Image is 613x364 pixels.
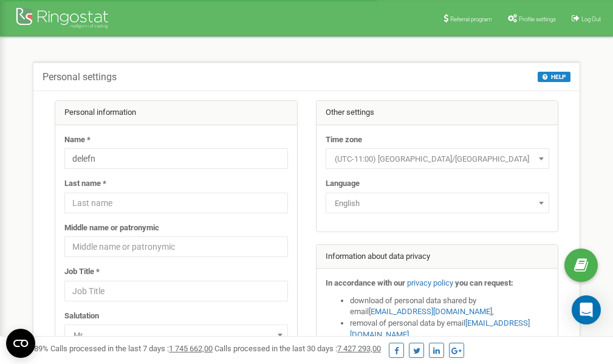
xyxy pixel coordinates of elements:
[350,318,549,340] li: removal of personal data by email ,
[64,178,106,190] label: Last name *
[330,195,545,212] span: English
[64,325,288,345] span: Mr.
[326,148,549,169] span: (UTC-11:00) Pacific/Midway
[326,278,405,287] strong: In accordance with our
[50,344,213,353] span: Calls processed in the last 7 days :
[326,134,362,146] label: Time zone
[317,245,558,269] div: Information about data privacy
[350,295,549,318] li: download of personal data shared by email ,
[169,344,213,353] u: 1 745 662,00
[317,101,558,125] div: Other settings
[538,72,570,82] button: HELP
[43,72,117,83] h5: Personal settings
[330,151,545,168] span: (UTC-11:00) Pacific/Midway
[407,278,453,287] a: privacy policy
[64,193,288,213] input: Last name
[519,16,556,22] span: Profile settings
[572,295,601,325] div: Open Intercom Messenger
[581,16,601,22] span: Log Out
[64,266,100,278] label: Job Title *
[326,178,360,190] label: Language
[64,134,91,146] label: Name *
[455,278,513,287] strong: you can request:
[369,307,492,316] a: [EMAIL_ADDRESS][DOMAIN_NAME]
[64,281,288,301] input: Job Title
[326,193,549,213] span: English
[55,101,297,125] div: Personal information
[64,311,99,322] label: Salutation
[64,148,288,169] input: Name
[64,236,288,257] input: Middle name or patronymic
[450,16,492,22] span: Referral program
[337,344,381,353] u: 7 427 293,00
[64,222,159,234] label: Middle name or patronymic
[6,329,35,358] button: Open CMP widget
[214,344,381,353] span: Calls processed in the last 30 days :
[69,327,284,344] span: Mr.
